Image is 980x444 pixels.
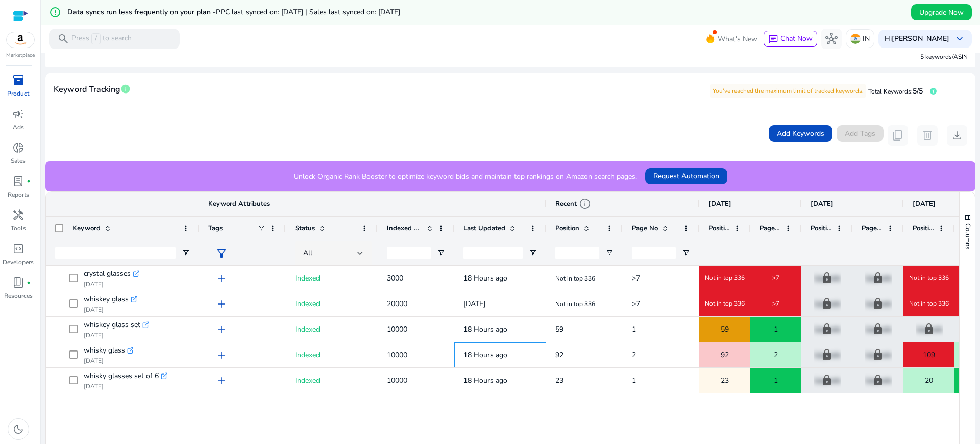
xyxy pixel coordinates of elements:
[463,273,507,283] span: 18 Hours ago
[632,273,640,283] span: >7
[768,34,778,44] span: chat
[814,268,841,289] p: Upgrade
[963,223,972,249] span: Columns
[295,224,315,233] span: Status
[555,224,579,233] span: Position
[7,32,34,48] img: amazon.svg
[814,293,841,314] p: Upgrade
[865,268,892,289] p: Upgrade
[303,248,312,258] span: All
[12,74,24,86] span: inventory_2
[12,423,24,435] span: dark_mode
[67,8,400,17] h5: Data syncs run less frequently on your plan -
[721,319,729,340] span: 59
[72,224,101,233] span: Keyword
[865,344,892,365] p: Upgrade
[811,199,834,208] span: [DATE]
[555,376,563,385] span: 23
[215,272,228,285] span: add
[12,209,24,221] span: handyman
[919,7,964,18] span: Upgrade Now
[814,370,841,391] p: Upgrade
[825,33,838,45] span: hub
[920,52,968,61] div: 5 keywords/ASIN
[913,224,934,233] span: Position
[605,249,614,257] button: Open Filter Menu
[84,382,167,390] p: [DATE]
[91,33,101,44] span: /
[387,324,407,334] span: 10000
[721,370,729,391] span: 23
[463,224,505,233] span: Last Updated
[885,35,949,42] p: Hi
[772,299,779,308] span: >7
[208,224,223,233] span: Tags
[850,34,861,44] img: in.svg
[710,84,866,98] p: You've reached the maximum limit of tracked keywords.
[653,171,719,181] span: Request Automation
[49,6,61,18] mat-icon: error_outline
[865,293,892,314] p: Upgrade
[387,224,423,233] span: Indexed Products
[12,276,24,289] span: book_4
[632,224,658,233] span: Page No
[909,299,949,308] span: Not in top 336
[909,274,949,282] span: Not in top 336
[774,319,778,340] span: 1
[814,319,841,340] p: Upgrade
[84,280,139,288] p: [DATE]
[295,299,320,309] span: Indexed
[295,324,320,334] span: Indexed
[682,249,690,257] button: Open Filter Menu
[84,331,149,339] p: [DATE]
[759,224,781,233] span: Page No
[3,258,34,267] p: Developers
[11,156,26,166] p: Sales
[632,324,636,334] span: 1
[84,292,129,307] span: whiskey glass
[865,370,892,391] p: Upgrade
[780,34,813,43] span: Chat Now
[293,171,637,182] p: Unlock Organic Rank Booster to optimize keyword bids and maintain top rankings on Amazon search p...
[772,274,779,282] span: >7
[215,375,228,387] span: add
[463,324,507,334] span: 18 Hours ago
[923,344,935,365] span: 109
[555,247,599,259] input: Position Filter Input
[913,199,936,208] span: [DATE]
[55,247,176,259] input: Keyword Filter Input
[632,247,676,259] input: Page No Filter Input
[54,81,120,99] span: Keyword Tracking
[84,267,131,281] span: crystal glasses
[208,199,270,208] span: Keyword Attributes
[555,324,563,334] span: 59
[71,33,132,44] p: Press to search
[463,247,523,259] input: Last Updated Filter Input
[868,87,913,96] span: Total Keywords:
[27,281,31,285] span: fiber_manual_record
[215,298,228,310] span: add
[57,33,69,45] span: search
[632,299,640,309] span: >7
[12,142,24,154] span: donut_small
[84,318,140,332] span: whiskey glass set
[916,319,943,340] p: Upgrade
[911,4,972,20] button: Upgrade Now
[295,350,320,360] span: Indexed
[555,350,563,360] span: 92
[27,179,31,183] span: fiber_manual_record
[925,370,933,391] span: 20
[579,198,591,210] span: info
[555,274,595,283] span: Not in top 336
[84,357,133,365] p: [DATE]
[12,108,24,120] span: campaign
[774,370,778,391] span: 1
[387,376,407,385] span: 10000
[387,350,407,360] span: 10000
[632,350,636,360] span: 2
[84,343,125,358] span: whisky glass
[7,89,29,98] p: Product
[387,247,431,259] input: Indexed Products Filter Input
[84,369,159,383] span: whisky glasses set of 6
[463,350,507,360] span: 18 Hours ago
